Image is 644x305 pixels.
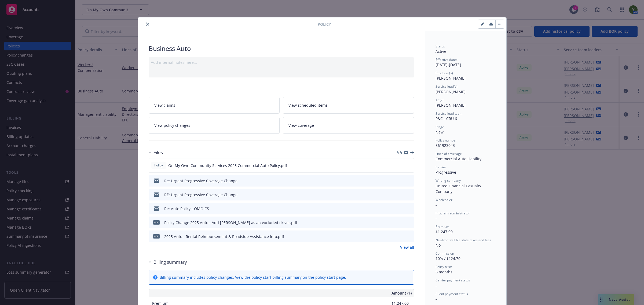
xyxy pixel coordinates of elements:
span: Premium [436,224,449,229]
span: Status [436,44,445,49]
span: Writing company [436,178,461,183]
a: View policy changes [149,117,280,134]
button: preview file [407,163,412,168]
span: [PERSON_NAME] [436,89,466,94]
span: [PERSON_NAME] [436,103,466,108]
span: Newfront will file state taxes and fees [436,238,491,242]
span: View claims [154,102,175,108]
a: View all [400,244,414,250]
button: download file [398,178,403,184]
span: Client payment status [436,292,468,296]
button: download file [398,192,403,198]
span: Stage [436,125,444,129]
div: RE: Urgent Progressive Coverage Change [164,192,237,198]
span: Active [436,49,446,54]
span: Service lead team [436,111,462,116]
span: - [436,216,437,221]
span: Lines of coverage [436,151,462,156]
span: - [436,283,437,288]
span: Carrier [436,165,446,169]
button: preview file [407,220,412,225]
span: Policy number [436,138,457,143]
span: Carrier payment status [436,278,470,282]
span: pdf [153,234,160,238]
button: download file [398,234,403,239]
div: Re: Auto Policy - OMO CS [164,206,209,211]
span: P&C - CRU 6 [436,116,457,121]
a: policy start page [315,275,345,280]
div: [DATE] - [DATE] [436,57,496,68]
span: No [436,243,441,248]
button: preview file [407,234,412,239]
div: Add internal notes here... [151,59,412,65]
span: View policy changes [154,122,190,128]
button: close [144,21,151,27]
span: Program administrator [436,211,470,215]
div: 2025 Auto - Rental Reimbursement & Roadside Assistance Info.pdf [164,234,284,239]
span: - [436,202,437,207]
button: download file [398,163,402,168]
span: Policy [153,163,164,168]
span: [PERSON_NAME] [436,76,466,81]
div: Billing summary [149,259,187,266]
span: pdf [153,220,160,224]
div: Re: Urgent Progressive Coverage Change [164,178,237,184]
button: download file [398,206,403,211]
div: Policy Change 2025 Auto - Add [PERSON_NAME] as an excluded driver.pdf [164,220,297,225]
span: View coverage [288,122,314,128]
button: preview file [407,192,412,198]
button: download file [398,220,403,225]
span: Effective dates [436,57,458,62]
span: Policy [318,21,331,27]
div: Files [149,149,163,156]
h3: Billing summary [153,259,187,266]
span: Wholesaler [436,198,452,202]
span: On My Own Community Services 2025 Commercial Auto Policy.pdf [168,163,287,168]
span: 861923043 [436,143,455,148]
a: View coverage [283,117,414,134]
span: 6 months [436,269,452,274]
span: View scheduled items [288,102,328,108]
div: Billing summary includes policy changes. View the policy start billing summary on the . [160,274,346,280]
a: View scheduled items [283,97,414,114]
div: Commercial Auto Liability [436,156,496,162]
span: Amount ($) [391,290,412,296]
span: $1,247.00 [436,229,453,234]
a: View claims [149,97,280,114]
button: preview file [407,178,412,184]
span: Commission [436,251,454,256]
h3: Files [153,149,163,156]
button: preview file [407,206,412,211]
span: Service lead(s) [436,84,458,89]
span: AC(s) [436,98,444,102]
span: 10% / $124.70 [436,256,460,261]
div: Business Auto [149,44,414,53]
span: - [436,296,437,302]
span: New [436,129,444,135]
span: Producer(s) [436,71,453,75]
span: United Financial Casualty Company [436,183,482,194]
span: Progressive [436,170,456,175]
span: Policy term [436,265,452,269]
